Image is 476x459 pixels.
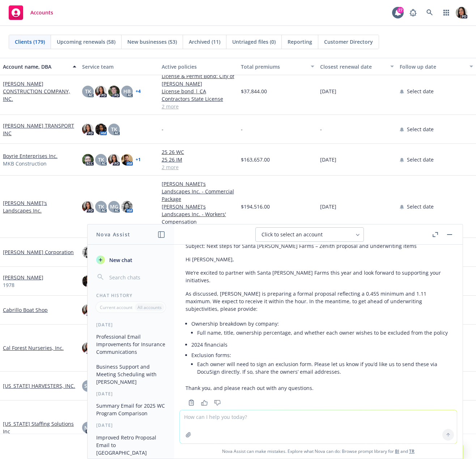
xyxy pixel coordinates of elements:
[397,7,404,13] div: 27
[3,382,75,390] a: [US_STATE] HARVESTERS, INC.
[3,160,47,167] span: MKB Construction
[121,154,133,166] img: photo
[162,63,235,70] div: Active policies
[57,38,115,46] span: Upcoming renewals (58)
[241,203,270,210] span: $194,516.00
[162,163,235,171] a: 2 more
[100,304,132,310] p: Current account
[93,253,168,266] button: New chat
[288,38,312,46] span: Reporting
[162,203,235,226] a: [PERSON_NAME]'s Landscapes Inc. - Workers' Compensation
[409,448,415,454] a: TR
[320,203,336,210] span: [DATE]
[186,269,451,284] p: We’re excited to partner with Santa [PERSON_NAME] Farms this year and look forward to supporting ...
[127,38,177,46] span: New businesses (53)
[82,201,94,213] img: photo
[95,124,107,135] img: photo
[406,5,420,20] a: Report a Bug
[82,124,94,135] img: photo
[121,201,133,213] img: photo
[320,156,336,163] span: [DATE]
[162,103,235,110] a: 2 more
[3,248,74,256] a: [PERSON_NAME] Corporation
[85,87,91,95] span: TK
[82,63,156,70] div: Service team
[3,306,48,314] a: Cabrillo Boat Shop
[108,272,165,282] input: Search chats
[422,5,437,20] a: Search
[241,63,306,70] div: Total premiums
[93,331,168,358] button: Professional Email Improvements for Insurance Communications
[111,125,117,133] span: TK
[188,399,195,406] svg: Copy to clipboard
[162,148,235,156] a: 25 26 WC
[88,422,174,428] div: [DATE]
[137,304,162,310] p: All accounts
[197,327,451,338] li: Full name, title, ownership percentage, and whether each owner wishes to be excluded from the policy
[324,38,373,46] span: Customer Directory
[88,391,174,397] div: [DATE]
[407,203,434,210] span: Select date
[88,292,174,299] div: Chat History
[317,58,396,75] button: Closest renewal date
[197,359,451,377] li: Each owner will need to sign an exclusion form. Please let us know if you’d like us to send these...
[232,38,276,46] span: Untriaged files (0)
[320,87,336,95] span: [DATE]
[397,58,476,75] button: Follow up date
[93,361,168,388] button: Business Support and Meeting Scheduling with [PERSON_NAME]
[162,72,235,87] a: License & Permit Bond: City of [PERSON_NAME]
[439,5,454,20] a: Switch app
[255,227,364,242] button: Click to select an account
[262,231,323,238] span: Click to select an account
[186,256,451,263] p: Hi [PERSON_NAME],
[191,339,451,350] li: 2024 financials
[162,156,235,163] a: 25 26 IM
[159,58,238,75] button: Active policies
[88,322,174,328] div: [DATE]
[212,398,223,408] button: Thumbs down
[241,156,270,163] span: $163,657.00
[191,350,451,378] li: Exclusion forms:
[320,125,322,133] span: -
[3,63,68,70] div: Account name, DBA
[93,432,168,459] button: Improved Retro Proposal Email to [GEOGRAPHIC_DATA]
[82,275,94,287] img: photo
[162,180,235,203] a: [PERSON_NAME]'s Landscapes Inc. - Commercial Package
[189,38,220,46] span: Archived (11)
[30,10,53,16] span: Accounts
[241,125,243,133] span: -
[320,63,386,70] div: Closest renewal date
[108,256,132,264] span: New chat
[108,154,120,166] img: photo
[15,38,45,46] span: Clients (179)
[186,290,451,313] p: As discussed, [PERSON_NAME] is preparing a formal proposal reflecting a 0.455 minimum and 1.11 ma...
[84,424,92,432] span: NP
[82,342,94,354] img: photo
[3,274,43,281] a: [PERSON_NAME]
[6,3,56,23] a: Accounts
[79,58,158,75] button: Service team
[177,444,460,459] span: Nova Assist can make mistakes. Explore what Nova can do: Browse prompt library for and
[3,199,76,214] a: [PERSON_NAME]'s Landscapes Inc.
[191,318,451,339] li: Ownership breakdown by company:
[456,7,467,18] img: photo
[93,400,168,419] button: Summary Email for 2025 WC Program Comparison
[95,86,107,97] img: photo
[3,122,76,137] a: [PERSON_NAME] TRANSPORT INC
[82,304,94,316] img: photo
[186,242,451,250] p: Subject: Next steps for Santa [PERSON_NAME] Farms – Zenith proposal and underwriting items
[96,231,130,238] h1: Nova Assist
[82,246,94,258] img: photo
[98,156,104,163] span: TK
[238,58,317,75] button: Total premiums
[82,154,94,166] img: photo
[162,87,235,103] a: License bond | CA Contractors State License
[3,80,76,103] a: [PERSON_NAME] CONSTRUCTION COMPANY, INC.
[110,203,118,210] span: MG
[162,125,163,133] span: -
[395,448,399,454] a: BI
[136,89,141,94] a: + 4
[3,420,76,435] a: [US_STATE] Staffing Solutions Inc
